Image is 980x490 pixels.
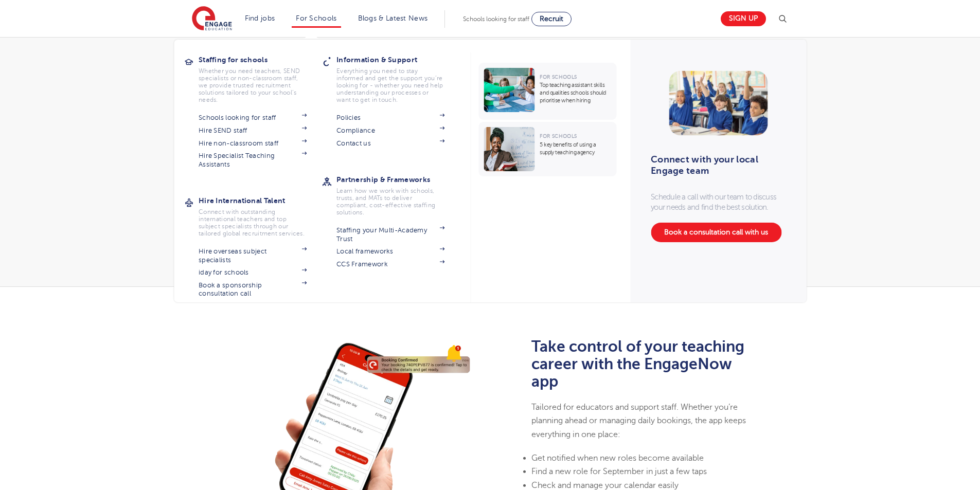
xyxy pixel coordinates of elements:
[531,403,746,439] span: Tailored for educators and support staff. Whether you’re planning ahead or managing daily booking...
[336,126,444,135] a: Compliance
[540,81,611,104] p: Top teaching assistant skills and qualities schools should prioritise when hiring
[336,260,444,268] a: CCS Framework
[531,453,704,463] span: Get notified when new roles become available
[651,223,781,242] a: Book a consultation call with us
[336,52,460,103] a: Information & SupportEverything you need to stay informed and get the support you’re looking for ...
[651,192,786,212] p: Schedule a call with our team to discuss your needs and find the best solution.
[199,114,307,122] a: Schools looking for staff
[540,133,577,139] span: For Schools
[651,154,779,176] h3: Connect with your local Engage team
[721,11,766,26] a: Sign up
[463,15,529,23] span: Schools looking for staff
[199,268,307,277] a: iday for schools
[358,14,428,22] a: Blogs & Latest News
[478,122,619,176] a: For Schools5 key benefits of using a supply teaching agency
[199,193,322,208] h3: Hire International Talent
[199,52,322,67] h3: Staffing for schools
[531,467,707,476] span: Find a new role for September in just a few taps
[540,15,563,23] span: Recruit
[192,6,232,32] img: Engage Education
[531,12,572,26] a: Recruit
[199,281,307,298] a: Book a sponsorship consultation call
[245,14,275,22] a: Find jobs
[199,126,307,135] a: Hire SEND staff
[336,172,460,216] a: Partnership & FrameworksLearn how we work with schools, trusts, and MATs to deliver compliant, co...
[336,139,444,148] a: Contact us
[336,247,444,256] a: Local frameworks
[296,14,336,22] a: For Schools
[199,52,322,103] a: Staffing for schoolsWhether you need teachers, SEND specialists or non-classroom staff, we provid...
[199,208,307,237] p: Connect with outstanding international teachers and top subject specialists through our tailored ...
[336,187,444,216] p: Learn how we work with schools, trusts, and MATs to deliver compliant, cost-effective staffing so...
[336,114,444,122] a: Policies
[199,247,307,264] a: Hire overseas subject specialists
[199,139,307,148] a: Hire non-classroom staff
[540,74,577,80] span: For Schools
[336,52,460,67] h3: Information & Support
[336,172,460,187] h3: Partnership & Frameworks
[199,67,307,103] p: Whether you need teachers, SEND specialists or non-classroom staff, we provide trusted recruitmen...
[199,152,307,169] a: Hire Specialist Teaching Assistants
[336,67,444,103] p: Everything you need to stay informed and get the support you’re looking for - whether you need he...
[336,226,444,243] a: Staffing your Multi-Academy Trust
[531,338,744,390] b: Take control of your teaching career with the EngageNow app
[540,141,611,156] p: 5 key benefits of using a supply teaching agency
[478,63,619,120] a: For SchoolsTop teaching assistant skills and qualities schools should prioritise when hiring
[199,193,322,237] a: Hire International TalentConnect with outstanding international teachers and top subject speciali...
[531,480,679,489] span: Check and manage your calendar easily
